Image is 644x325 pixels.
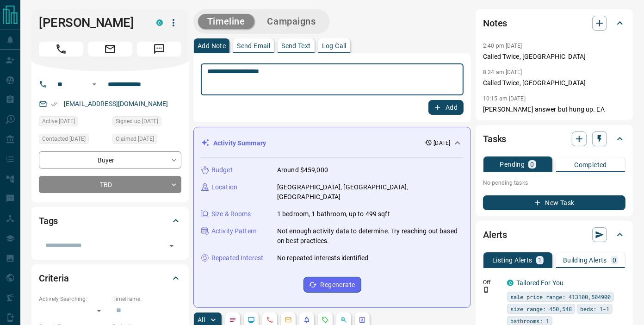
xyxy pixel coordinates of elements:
div: Fri Aug 29 2025 [39,116,108,129]
span: Contacted [DATE] [42,134,86,144]
div: Criteria [39,267,181,289]
svg: Email Verified [51,101,57,107]
button: Timeline [198,14,254,29]
div: condos.ca [156,19,163,26]
p: [DATE] [434,139,451,147]
div: Tags [39,210,181,232]
p: Building Alerts [563,257,607,263]
p: Actively Searching: [39,295,108,303]
p: 1 [538,257,542,263]
h2: Criteria [39,271,69,286]
div: Alerts [483,224,625,246]
div: Fri Aug 29 2025 [112,116,181,129]
p: 1 bedroom, 1 bathroom, up to 499 sqft [277,209,390,219]
div: condos.ca [507,280,514,286]
svg: Lead Browsing Activity [248,316,255,324]
span: Call [39,42,83,56]
p: 10:15 am [DATE] [483,95,526,102]
p: [PERSON_NAME] answer but hung up. EA [483,105,625,114]
p: Repeated Interest [211,253,263,263]
p: Activity Pattern [211,226,257,236]
svg: Opportunities [340,316,347,324]
span: sale price range: 413100,504900 [510,292,611,301]
div: Buyer [39,151,181,169]
span: size range: 450,548 [510,304,572,313]
button: Regenerate [303,277,361,293]
h2: Alerts [483,227,507,242]
p: Location [211,182,237,192]
h2: Notes [483,16,507,31]
span: Claimed [DATE] [116,134,154,144]
p: Around $459,000 [277,165,328,175]
svg: Emails [285,316,292,324]
p: Completed [574,162,607,168]
p: Add Note [198,43,226,49]
p: 0 [613,257,616,263]
div: TBD [39,176,181,193]
span: Signed up [DATE] [116,117,158,126]
h2: Tags [39,213,58,228]
span: Email [88,42,132,56]
p: 2:40 pm [DATE] [483,43,522,49]
svg: Notes [229,316,236,324]
a: Tailored For You [516,279,563,287]
h2: Tasks [483,131,506,146]
button: Open [165,239,178,252]
button: Open [89,79,100,90]
p: Log Call [322,43,347,49]
div: Tasks [483,128,625,150]
p: No repeated interests identified [277,253,368,263]
svg: Push Notification Only [483,287,489,293]
svg: Agent Actions [359,316,366,324]
div: Notes [483,12,625,34]
p: Budget [211,165,233,175]
p: Called Twice, [GEOGRAPHIC_DATA] [483,52,625,62]
span: Active [DATE] [42,117,75,126]
button: New Task [483,195,625,210]
span: Message [137,42,181,56]
p: 0 [530,161,534,168]
h1: [PERSON_NAME] [39,15,142,30]
svg: Calls [266,316,273,324]
p: All [198,317,205,323]
p: Called Twice, [GEOGRAPHIC_DATA] [483,78,625,88]
p: Not enough activity data to determine. Try reaching out based on best practices. [277,226,463,246]
a: [EMAIL_ADDRESS][DOMAIN_NAME] [64,100,168,107]
p: Listing Alerts [492,257,533,263]
p: Size & Rooms [211,209,251,219]
p: Send Text [281,43,311,49]
svg: Requests [322,316,329,324]
p: [GEOGRAPHIC_DATA], [GEOGRAPHIC_DATA], [GEOGRAPHIC_DATA] [277,182,463,202]
span: beds: 1-1 [580,304,609,313]
p: 8:24 am [DATE] [483,69,522,75]
p: No pending tasks [483,176,625,190]
svg: Listing Alerts [303,316,310,324]
div: Activity Summary[DATE] [201,135,463,152]
button: Add [428,100,464,115]
button: Campaigns [258,14,325,29]
p: Pending [500,161,525,168]
p: Activity Summary [213,138,266,148]
div: Fri Aug 29 2025 [39,134,108,147]
p: Timeframe: [112,295,181,303]
p: Off [483,278,502,287]
p: Send Email [237,43,270,49]
div: Fri Aug 29 2025 [112,134,181,147]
